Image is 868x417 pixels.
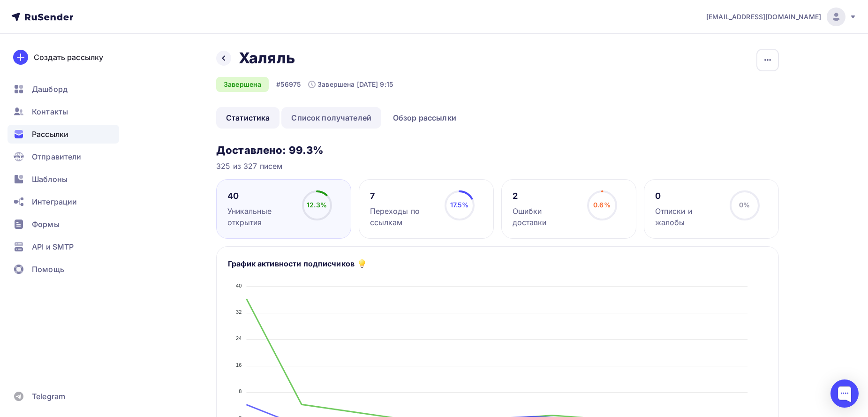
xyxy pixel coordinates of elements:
[32,151,82,162] span: Отправители
[307,201,327,209] span: 12.3%
[593,201,611,209] span: 0.6%
[32,219,60,230] span: Формы
[227,190,294,202] div: 40
[236,335,242,341] tspan: 24
[216,107,279,129] a: Статистика
[739,201,750,209] span: 0%
[32,264,64,275] span: Помощь
[236,309,242,315] tspan: 32
[236,362,242,368] tspan: 16
[8,215,119,234] a: Формы
[32,241,74,252] span: API и SMTP
[216,144,779,157] h3: Доставлено: 99.3%
[8,80,119,99] a: Дашборд
[236,283,242,288] tspan: 40
[32,106,68,117] span: Контакты
[513,190,579,202] div: 2
[228,258,355,269] h5: График активности подписчиков
[32,196,77,207] span: Интеграции
[8,125,119,144] a: Рассылки
[276,80,301,89] div: #56975
[370,205,436,228] div: Переходы по ссылкам
[216,77,269,92] div: Завершена
[706,12,821,22] span: [EMAIL_ADDRESS][DOMAIN_NAME]
[227,205,294,228] div: Уникальные открытия
[8,170,119,189] a: Шаблоны
[32,83,68,95] span: Дашборд
[370,190,436,202] div: 7
[383,107,466,129] a: Обзор рассылки
[8,102,119,121] a: Контакты
[8,147,119,166] a: Отправители
[513,205,579,228] div: Ошибки доставки
[32,129,68,140] span: Рассылки
[655,205,721,228] div: Отписки и жалобы
[281,107,381,129] a: Список получателей
[239,49,295,68] h2: Халяль
[239,388,242,394] tspan: 8
[308,80,393,89] div: Завершена [DATE] 9:15
[655,190,721,202] div: 0
[216,160,779,172] div: 325 из 327 писем
[706,8,857,26] a: [EMAIL_ADDRESS][DOMAIN_NAME]
[450,201,469,209] span: 17.5%
[34,52,103,63] div: Создать рассылку
[32,174,68,185] span: Шаблоны
[32,391,65,402] span: Telegram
